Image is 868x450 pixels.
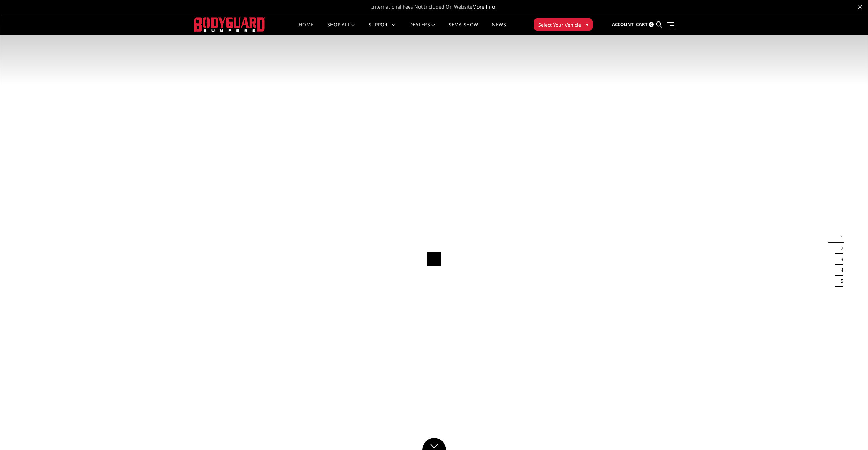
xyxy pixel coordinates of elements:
[369,22,396,35] a: Support
[534,18,593,31] button: Select Your Vehicle
[636,21,648,27] span: Cart
[422,438,446,450] a: Click to Down
[837,276,843,287] button: 5 of 5
[448,22,478,35] a: SEMA Show
[612,15,634,34] a: Account
[409,22,435,35] a: Dealers
[472,3,495,10] a: More Info
[612,21,634,27] span: Account
[299,22,313,35] a: Home
[649,22,654,27] span: 0
[538,21,581,28] span: Select Your Vehicle
[586,21,588,28] span: ▾
[194,17,265,31] img: BODYGUARD BUMPERS
[837,232,843,243] button: 1 of 5
[837,265,843,276] button: 4 of 5
[837,243,843,254] button: 2 of 5
[636,15,654,34] a: Cart 0
[492,22,506,35] a: News
[327,22,355,35] a: shop all
[837,254,843,265] button: 3 of 5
